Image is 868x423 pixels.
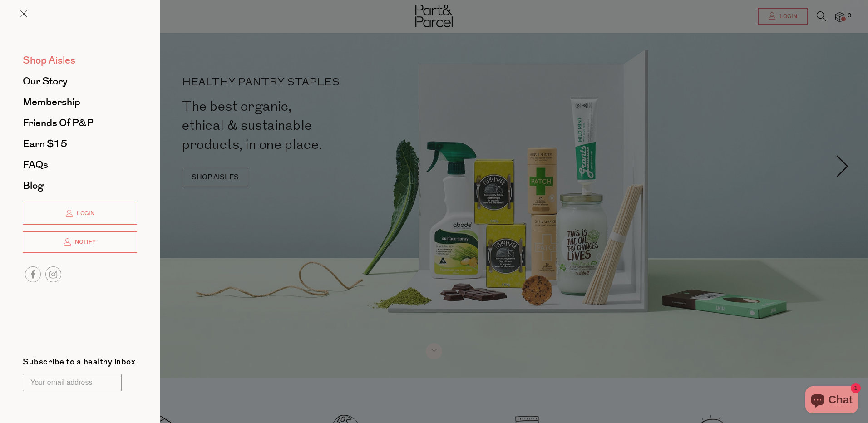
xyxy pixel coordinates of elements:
[23,137,67,151] span: Earn $15
[74,210,94,217] span: Login
[23,116,94,130] span: Friends of P&P
[23,76,137,86] a: Our Story
[23,95,80,109] span: Membership
[23,374,122,391] input: Your email address
[23,160,137,170] a: FAQs
[23,53,75,68] span: Shop Aisles
[23,157,48,172] span: FAQs
[23,203,137,225] a: Login
[23,178,44,193] span: Blog
[23,118,137,128] a: Friends of P&P
[23,97,137,107] a: Membership
[23,358,135,369] label: Subscribe to a healthy inbox
[803,386,861,416] inbox-online-store-chat: Shopify online store chat
[23,74,68,89] span: Our Story
[23,139,137,149] a: Earn $15
[23,231,137,253] a: Notify
[73,238,96,246] span: Notify
[23,55,137,65] a: Shop Aisles
[23,181,137,191] a: Blog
